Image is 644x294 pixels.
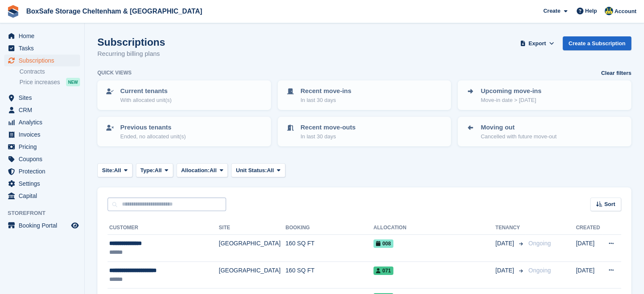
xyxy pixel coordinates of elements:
[459,118,630,146] a: Moving out Cancelled with future move-out
[19,78,60,86] span: Price increases
[236,166,267,175] span: Unit Status:
[301,123,356,132] p: Recent move-outs
[373,221,495,235] th: Allocation
[19,92,69,104] span: Sites
[285,261,373,289] td: 160 SQ FT
[267,166,274,175] span: All
[301,96,351,104] p: In last 30 days
[219,235,286,262] td: [GEOGRAPHIC_DATA]
[7,5,19,18] img: stora-icon-8386f47178a22dfd0bd8f6a31ec36ba5ce8667c1dd55bd0f319d3a0aa187defe.svg
[19,55,69,66] span: Subscriptions
[4,116,80,128] a: menu
[373,239,393,248] span: 008
[4,92,80,104] a: menu
[4,141,80,153] a: menu
[285,221,373,235] th: Booking
[19,77,80,87] a: Price increases NEW
[97,49,165,59] p: Recurring billing plans
[102,166,114,175] span: Site:
[285,235,373,262] td: 160 SQ FT
[19,178,69,190] span: Settings
[528,240,551,247] span: Ongoing
[8,209,84,217] span: Storefront
[19,116,69,128] span: Analytics
[19,129,69,140] span: Invoices
[459,81,630,109] a: Upcoming move-ins Move-in date > [DATE]
[97,69,132,77] h6: Quick views
[481,96,541,104] p: Move-in date > [DATE]
[70,220,80,231] a: Preview store
[279,81,451,109] a: Recent move-ins In last 30 days
[219,261,286,289] td: [GEOGRAPHIC_DATA]
[528,39,546,48] span: Export
[19,68,80,76] a: Contracts
[98,81,270,109] a: Current tenants With allocated unit(s)
[4,220,80,231] a: menu
[585,7,597,15] span: Help
[177,163,228,177] button: Allocation: All
[4,153,80,165] a: menu
[97,163,133,177] button: Site: All
[481,86,541,96] p: Upcoming move-ins
[4,165,80,177] a: menu
[495,221,525,235] th: Tenancy
[181,166,210,175] span: Allocation:
[576,261,602,289] td: [DATE]
[155,166,162,175] span: All
[576,221,602,235] th: Created
[614,7,636,16] span: Account
[301,132,356,141] p: In last 30 days
[120,123,186,132] p: Previous tenants
[136,163,173,177] button: Type: All
[563,36,631,50] a: Create a Subscription
[4,129,80,140] a: menu
[219,221,286,235] th: Site
[4,30,80,42] a: menu
[495,239,516,248] span: [DATE]
[4,178,80,190] a: menu
[114,166,121,175] span: All
[120,132,186,141] p: Ended, no allocated unit(s)
[23,4,205,18] a: BoxSafe Storage Cheltenham & [GEOGRAPHIC_DATA]
[141,166,155,175] span: Type:
[4,55,80,66] a: menu
[19,220,69,231] span: Booking Portal
[4,190,80,202] a: menu
[481,132,556,141] p: Cancelled with future move-out
[66,78,80,86] div: NEW
[481,123,556,132] p: Moving out
[279,118,451,146] a: Recent move-outs In last 30 days
[601,69,631,77] a: Clear filters
[495,266,516,275] span: [DATE]
[576,235,602,262] td: [DATE]
[120,86,171,96] p: Current tenants
[19,42,69,54] span: Tasks
[98,118,270,146] a: Previous tenants Ended, no allocated unit(s)
[301,86,351,96] p: Recent move-ins
[19,153,69,165] span: Coupons
[543,7,560,15] span: Create
[108,221,219,235] th: Customer
[4,104,80,116] a: menu
[19,190,69,202] span: Capital
[120,96,171,104] p: With allocated unit(s)
[19,104,69,116] span: CRM
[19,30,69,42] span: Home
[519,36,556,50] button: Export
[231,163,285,177] button: Unit Status: All
[373,267,393,275] span: 071
[605,7,613,15] img: Kim Virabi
[604,200,615,209] span: Sort
[528,267,551,274] span: Ongoing
[4,42,80,54] a: menu
[19,141,69,153] span: Pricing
[210,166,217,175] span: All
[19,165,69,177] span: Protection
[97,36,165,48] h1: Subscriptions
